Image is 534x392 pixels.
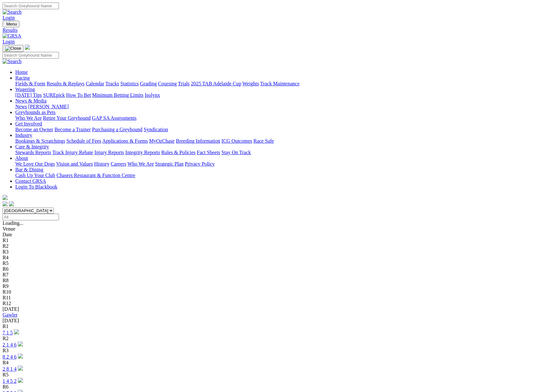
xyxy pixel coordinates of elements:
[3,384,531,390] div: R6
[47,81,84,86] a: Results & Replays
[52,150,93,155] a: Track Injury Rebate
[158,81,177,86] a: Coursing
[3,378,17,384] a: 1 4 5 2
[3,33,21,39] img: GRSA
[3,354,17,360] a: 8 2 4 6
[3,15,15,20] a: Login
[15,138,65,144] a: Bookings & Scratchings
[15,81,531,87] div: Racing
[15,161,531,167] div: About
[5,46,21,51] img: Close
[15,104,531,110] div: News & Media
[3,255,531,260] div: R4
[140,81,157,86] a: Grading
[3,330,13,335] a: 7 1 5
[3,214,59,220] input: Select date
[86,81,104,86] a: Calendar
[92,127,142,132] a: Purchasing a Greyhound
[3,342,17,347] a: 2 1 4 6
[9,201,14,206] img: twitter.svg
[3,238,531,243] div: R1
[3,3,59,9] input: Search
[3,324,531,329] div: R1
[3,243,531,249] div: R2
[221,138,252,144] a: ICG Outcomes
[15,150,51,155] a: Stewards Reports
[15,144,49,149] a: Care & Integrity
[14,329,19,334] img: play-circle.svg
[3,260,531,266] div: R5
[242,81,259,86] a: Weights
[102,138,148,144] a: Applications & Forms
[3,39,15,44] a: Login
[54,127,91,132] a: Become a Trainer
[3,266,531,272] div: R6
[3,289,531,295] div: R10
[120,81,139,86] a: Statistics
[3,295,531,301] div: R11
[15,150,531,155] div: Care & Integrity
[15,92,42,98] a: [DATE] Tips
[66,92,91,98] a: How To Bet
[15,173,531,178] div: Bar & Dining
[15,138,531,144] div: Industry
[3,372,531,378] div: R5
[3,21,19,27] button: Toggle navigation
[127,161,154,167] a: Who We Are
[15,167,43,172] a: Bar & Dining
[3,249,531,255] div: R3
[15,69,28,75] a: Home
[15,161,55,167] a: We Love Our Dogs
[94,150,124,155] a: Injury Reports
[3,278,531,283] div: R8
[3,301,531,306] div: R12
[15,178,46,184] a: Contact GRSA
[92,115,137,121] a: GAP SA Assessments
[3,272,531,278] div: R7
[191,81,241,86] a: 2025 TAB Adelaide Cup
[15,155,28,161] a: About
[15,104,27,109] a: News
[15,110,55,115] a: Greyhounds as Pets
[94,161,109,167] a: History
[56,161,93,167] a: Vision and Values
[155,161,184,167] a: Strategic Plan
[18,366,23,371] img: play-circle.svg
[6,22,17,26] span: Menu
[3,195,8,200] img: logo-grsa-white.png
[15,75,30,81] a: Racing
[15,121,42,126] a: Get Involved
[3,226,531,232] div: Venue
[125,150,160,155] a: Integrity Reports
[15,87,35,92] a: Wagering
[15,127,531,132] div: Get Involved
[3,318,531,324] div: [DATE]
[176,138,220,144] a: Breeding Information
[149,138,175,144] a: MyOzChase
[56,173,135,178] a: Chasers Restaurant & Function Centre
[15,127,53,132] a: Become an Owner
[3,27,531,33] a: Results
[3,201,8,206] img: facebook.svg
[66,138,101,144] a: Schedule of Fees
[25,45,30,50] img: logo-grsa-white.png
[3,59,22,64] img: Search
[18,378,23,383] img: play-circle.svg
[3,283,531,289] div: R9
[18,353,23,359] img: play-circle.svg
[15,92,531,98] div: Wagering
[145,92,160,98] a: Isolynx
[105,81,119,86] a: Tracks
[3,360,531,366] div: R4
[15,173,55,178] a: Cash Up Your Club
[197,150,220,155] a: Fact Sheets
[3,232,531,238] div: Date
[43,92,65,98] a: SUREpick
[3,336,531,341] div: R2
[15,132,32,138] a: Industry
[15,184,57,189] a: Login To Blackbook
[3,306,531,312] div: [DATE]
[3,312,18,317] a: Gawler
[253,138,274,144] a: Race Safe
[15,81,45,86] a: Fields & Form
